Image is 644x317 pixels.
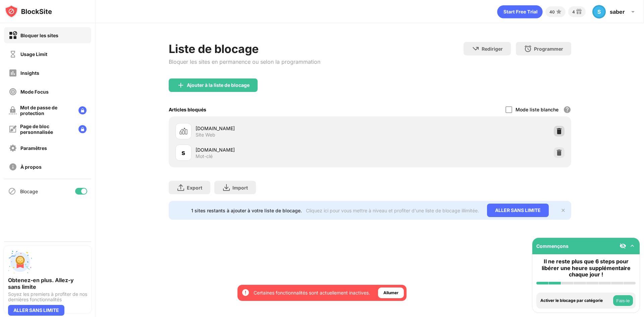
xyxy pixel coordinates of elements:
[560,208,566,213] img: x-button.svg
[181,148,185,158] div: s
[549,9,555,14] div: 40
[536,258,636,278] div: Il ne reste plus que 6 steps pour libérer une heure supplémentaire chaque jour !
[8,292,87,302] div: Soyez les premiers à profiter de nos dernières fonctionnalités
[20,123,73,135] div: Page de bloc personnalisée
[254,289,370,296] div: Certaines fonctionnalités sont actuellement inactives.
[196,132,215,138] div: Site Web
[629,243,636,249] img: omni-setup-toggle.svg
[5,5,52,18] img: logo-blocksite.svg
[20,70,39,76] div: Insights
[241,288,250,297] img: error-circle-white.svg
[20,164,42,170] div: À propos
[9,88,17,96] img: focus-off.svg
[9,144,17,152] img: settings-off.svg
[187,83,250,88] div: Ajouter à la liste de blocage
[191,208,302,213] div: 1 sites restants à ajouter à votre liste de blocage.
[536,243,569,249] div: Commençons
[20,189,38,194] div: Blocage
[20,105,73,116] div: Mot de passe de protection
[9,31,17,40] img: block-on.svg
[232,185,248,191] div: Import
[20,89,49,95] div: Mode Focus
[196,125,370,132] div: [DOMAIN_NAME]
[482,46,503,52] div: Rediriger
[516,107,558,112] div: Mode liste blanche
[610,8,625,15] div: saber
[540,298,611,303] div: Activer le blocage par catégorie
[306,208,479,213] div: Cliquez ici pour vous mettre à niveau et profiter d'une liste de blocage illimitée.
[196,146,370,153] div: [DOMAIN_NAME]
[78,125,87,133] img: lock-menu.svg
[534,46,563,52] div: Programmer
[9,69,17,77] img: insights-off.svg
[179,127,187,135] img: favicons
[8,250,32,274] img: push-unlimited.svg
[196,153,213,159] div: Mot-clé
[592,5,606,18] div: S
[169,42,320,56] div: Liste de blocage
[9,163,17,171] img: about-off.svg
[555,8,563,16] img: points-small.svg
[20,145,47,151] div: Paramêtres
[9,125,17,133] img: customize-block-page-off.svg
[487,204,549,217] div: ALLER SANS LIMITE
[613,295,633,306] button: Fais-le
[78,106,87,114] img: lock-menu.svg
[9,106,17,114] img: password-protection-off.svg
[620,243,626,249] img: eye-not-visible.svg
[187,185,202,191] div: Export
[572,9,575,14] div: 4
[8,277,87,290] div: Obtenez-en plus. Allez-y sans limite
[169,58,320,65] div: Bloquer les sites en permanence ou selon la programmation
[8,305,64,316] div: ALLER SANS LIMITE
[169,107,206,112] div: Articles bloqués
[20,51,47,57] div: Usage Limit
[497,5,543,18] div: animation
[383,289,398,296] div: Allumer
[20,33,58,38] div: Bloquer les sites
[575,8,583,16] img: reward-small.svg
[8,187,16,195] img: blocking-icon.svg
[9,50,17,58] img: time-usage-off.svg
